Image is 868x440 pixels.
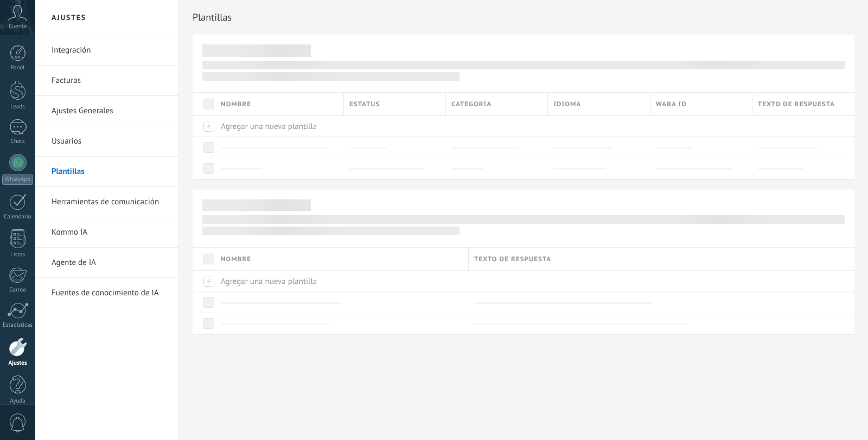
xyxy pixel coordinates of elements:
div: Estatus [344,93,445,115]
div: Calendario [2,213,34,221]
a: Kommo IA [52,217,168,248]
div: Texto de respuesta [752,93,854,115]
div: Panel [2,64,34,72]
div: Nombre [215,93,343,115]
div: Correo [2,287,34,294]
span: Agregar una nueva plantilla [221,276,317,287]
a: Fuentes de conocimiento de IA [52,278,168,308]
li: Usuarios [35,126,178,157]
li: Fuentes de conocimiento de IA [35,278,178,308]
a: Plantillas [52,157,168,187]
div: Listas [2,251,34,258]
div: Ajustes [2,360,34,367]
div: Nombre [215,248,468,270]
div: Ayuda [2,398,34,405]
div: Texto de respuesta [469,248,854,270]
li: Ajustes Generales [35,96,178,126]
h2: Plantillas [193,7,854,28]
div: WABA ID [650,93,752,115]
a: Agente de IA [52,248,168,278]
div: Leads [2,103,34,111]
li: Facturas [35,66,178,96]
div: WhatsApp [2,174,33,185]
a: Herramientas de comunicación [52,187,168,217]
span: Cuenta [9,23,27,30]
div: Idioma [548,93,649,115]
li: Kommo IA [35,217,178,248]
li: Herramientas de comunicación [35,187,178,217]
div: Estadísticas [2,322,34,329]
a: Facturas [52,66,168,96]
a: Ajustes Generales [52,96,168,126]
span: Agregar una nueva plantilla [221,121,317,132]
li: Plantillas [35,157,178,187]
div: Categoria [446,93,547,115]
li: Agente de IA [35,248,178,278]
div: Chats [2,138,34,145]
a: Integración [52,35,168,66]
li: Integración [35,35,178,66]
a: Usuarios [52,126,168,157]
